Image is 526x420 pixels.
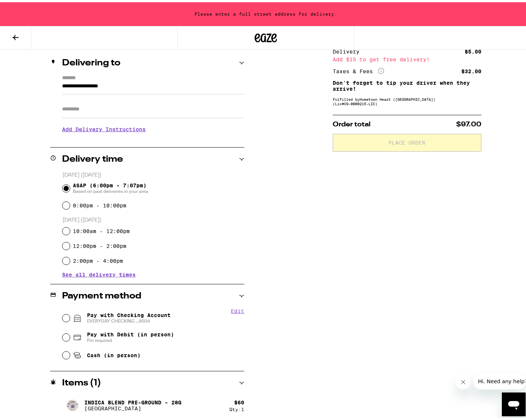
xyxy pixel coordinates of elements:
button: Place Order [333,132,481,149]
span: EVERYDAY CHECKING ...8934 [87,316,171,322]
label: 12:00pm - 2:00pm [73,241,126,247]
div: Add $15 to get free delivery! [333,55,481,60]
button: Edit [231,306,244,312]
span: Pin required [87,335,174,341]
iframe: Close message [456,372,471,387]
p: [GEOGRAPHIC_DATA] [84,403,181,409]
h3: Add Delivery Instructions [62,119,244,136]
span: ASAP (6:00pm - 7:07pm) [73,180,148,192]
p: Indica Blend Pre-Ground - 28g [84,397,181,403]
div: Fulfilled by Hometown Heart ([GEOGRAPHIC_DATA]) (Lic# C9-0000215-LIC ) [333,95,481,104]
img: Indica Blend Pre-Ground - 28g [62,393,83,414]
p: [DATE] ([DATE]) [62,214,244,222]
p: Don't forget to tip your driver when they arrive! [333,78,481,90]
span: Pay with Checking Account [87,310,171,322]
label: 10:00am - 12:00pm [73,226,130,232]
iframe: Button to launch messaging window [502,390,526,414]
span: Cash (in person) [87,350,141,356]
div: Taxes & Fees [333,66,384,72]
span: Order total [333,119,371,126]
label: 2:00pm - 4:00pm [73,256,123,262]
span: $97.00 [456,119,481,126]
h2: Items ( 1 ) [62,377,101,385]
span: Pay with Debit (in person) [87,329,174,335]
span: Hi. Need any help? [4,5,54,11]
span: Based on past deliveries in your area [73,186,148,192]
iframe: Message from company [474,371,526,387]
div: $32.00 [461,67,481,72]
p: [DATE] ([DATE]) [62,169,244,177]
div: $ 60 [234,397,244,403]
div: Qty: 1 [229,405,244,410]
h2: Delivering to [62,56,120,65]
div: Delivery [333,47,365,52]
span: Place Order [389,138,426,143]
button: See all delivery times [62,270,136,275]
h2: Delivery time [62,153,123,162]
label: 8:00pm - 10:00pm [73,200,126,206]
div: $5.00 [465,47,481,52]
h2: Payment method [62,290,141,298]
p: We'll contact you at [PHONE_NUMBER] when we arrive [62,136,244,142]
